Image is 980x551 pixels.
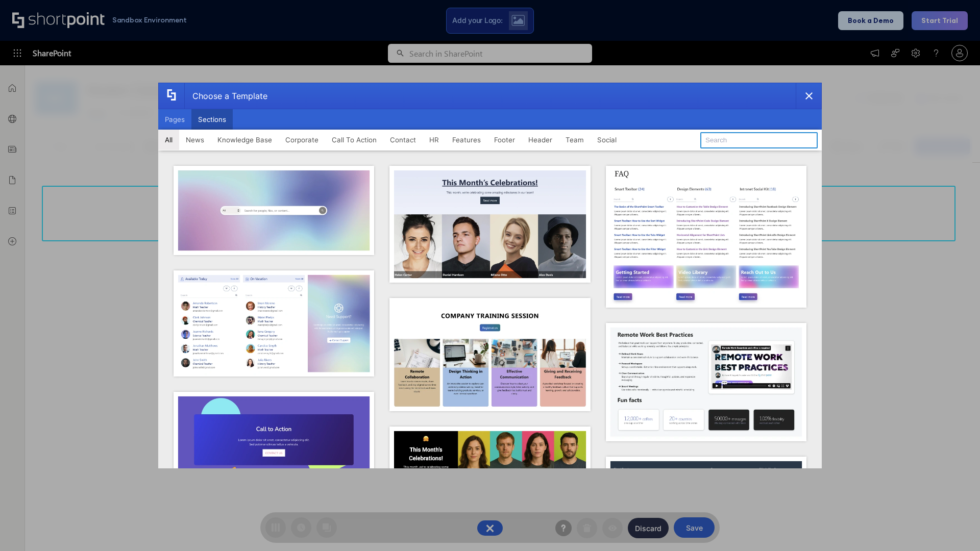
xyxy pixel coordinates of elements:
[487,130,522,150] button: Footer
[700,132,818,148] input: Search
[325,130,383,150] button: Call To Action
[522,130,559,150] button: Header
[446,130,487,150] button: Features
[158,83,822,468] div: template selector
[423,130,446,150] button: HR
[179,130,211,150] button: News
[383,130,423,150] button: Contact
[591,130,623,150] button: Social
[559,130,591,150] button: Team
[158,109,191,130] button: Pages
[279,130,325,150] button: Corporate
[211,130,279,150] button: Knowledge Base
[796,433,980,551] iframe: Chat Widget
[191,109,233,130] button: Sections
[158,130,179,150] button: All
[184,83,267,109] div: Choose a Template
